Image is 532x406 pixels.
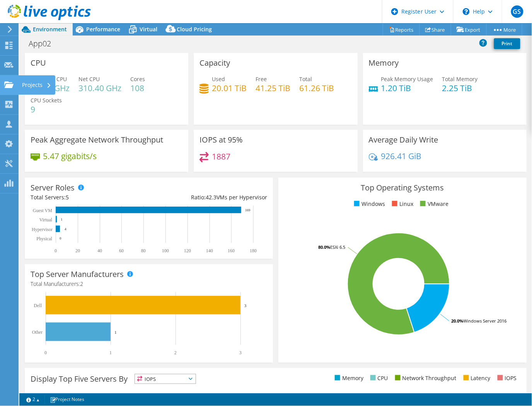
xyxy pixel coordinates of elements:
[60,236,61,240] text: 0
[119,248,124,253] text: 60
[452,318,464,324] tspan: 20.0%
[318,244,330,250] tspan: 80.0%
[140,25,157,33] span: Virtual
[44,395,90,404] a: Project Notes
[43,152,97,160] h4: 5.47 gigabits/s
[25,39,63,48] h1: App02
[31,193,149,202] div: Total Servers:
[114,330,117,335] text: 1
[442,75,478,83] span: Total Memory
[383,24,420,36] a: Reports
[369,136,438,144] h3: Average Daily Write
[55,248,57,253] text: 0
[463,8,470,15] svg: \n
[31,105,62,114] h4: 9
[284,183,521,192] h3: Top Operating Systems
[31,183,75,192] h3: Server Roles
[212,152,230,161] h4: 1887
[464,318,507,324] tspan: Windows Server 2016
[451,24,487,36] a: Export
[43,84,70,92] h4: 83 GHz
[486,24,522,36] a: More
[78,84,121,92] h4: 310.40 GHz
[32,227,53,232] text: Hypervisor
[256,75,267,83] span: Free
[462,374,491,382] li: Latency
[43,75,67,83] span: Peak CPU
[419,24,451,36] a: Share
[61,217,63,221] text: 1
[381,152,422,160] h4: 926.41 GiB
[368,374,388,382] li: CPU
[21,395,45,404] a: 2
[330,244,345,250] tspan: ESXi 6.5
[31,97,62,104] span: CPU Sockets
[333,374,363,382] li: Memory
[141,248,146,253] text: 80
[212,84,247,92] h4: 20.01 TiB
[31,59,46,67] h3: CPU
[130,84,145,92] h4: 108
[34,303,42,308] text: Dell
[199,136,243,144] h3: IOPS at 95%
[184,248,191,253] text: 120
[31,280,267,288] h4: Total Manufacturers:
[65,227,66,231] text: 4
[33,208,52,213] text: Guest VM
[32,330,43,335] text: Other
[149,193,267,202] div: Ratio: VMs per Hypervisor
[381,84,433,92] h4: 1.20 TiB
[212,75,225,83] span: Used
[33,25,67,33] span: Environment
[299,84,334,92] h4: 61.26 TiB
[393,374,457,382] li: Network Throughput
[256,84,290,92] h4: 41.25 TiB
[442,84,478,92] h4: 2.25 TiB
[206,248,213,253] text: 140
[31,270,124,279] h3: Top Server Manufacturers
[494,38,520,49] a: Print
[135,374,196,384] span: IOPS
[239,350,242,355] text: 3
[369,59,399,67] h3: Memory
[250,248,257,253] text: 180
[39,217,53,223] text: Virtual
[36,236,52,241] text: Physical
[496,374,517,382] li: IOPS
[86,25,120,33] span: Performance
[75,248,80,253] text: 20
[418,200,448,208] li: VMware
[352,200,385,208] li: Windows
[244,303,247,308] text: 3
[381,75,433,83] span: Peak Memory Usage
[109,350,112,355] text: 1
[18,75,55,95] div: Projects
[299,75,312,83] span: Total
[162,248,169,253] text: 100
[78,75,100,83] span: Net CPU
[206,194,217,201] span: 42.3
[44,350,47,355] text: 0
[245,208,251,212] text: 169
[130,75,145,83] span: Cores
[511,5,523,18] span: GS
[177,25,212,33] span: Cloud Pricing
[174,350,177,355] text: 2
[80,280,83,287] span: 2
[31,136,163,144] h3: Peak Aggregate Network Throughput
[199,59,230,67] h3: Capacity
[228,248,235,253] text: 160
[390,200,413,208] li: Linux
[97,248,102,253] text: 40
[66,194,69,201] span: 5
